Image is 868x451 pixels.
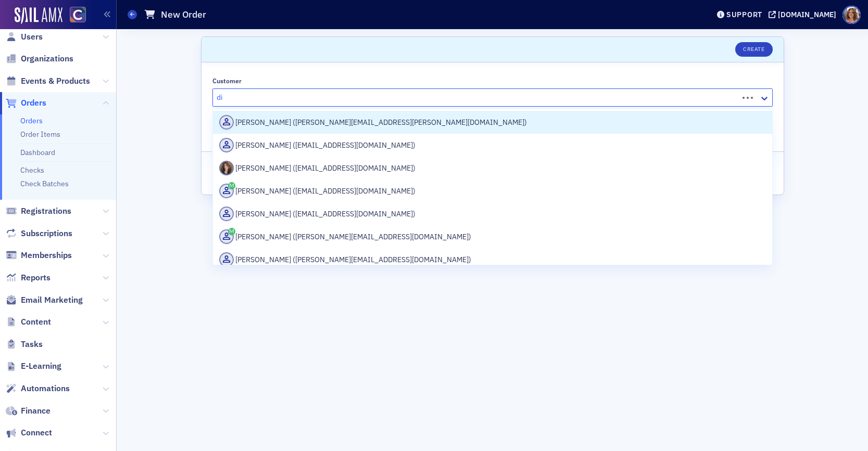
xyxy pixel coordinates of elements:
[6,31,43,43] a: Users
[726,10,762,19] div: Support
[219,229,766,244] div: [PERSON_NAME] ([PERSON_NAME][EMAIL_ADDRESS][DOMAIN_NAME])
[21,53,73,65] span: Organizations
[842,6,861,24] span: Profile
[6,427,52,439] a: Connect
[21,427,52,439] span: Connect
[769,11,840,18] button: [DOMAIN_NAME]
[6,97,46,109] a: Orders
[6,383,70,394] a: Automations
[20,130,60,139] a: Order Items
[21,360,61,372] span: E-Learning
[20,165,44,175] a: Checks
[735,42,772,57] button: Create
[219,184,766,198] div: [PERSON_NAME] ([EMAIL_ADDRESS][DOMAIN_NAME])
[6,75,90,87] a: Events & Products
[21,31,43,43] span: Users
[21,75,90,87] span: Events & Products
[20,148,55,157] a: Dashboard
[6,272,51,284] a: Reports
[21,405,51,417] span: Finance
[6,250,72,261] a: Memberships
[6,205,71,217] a: Registrations
[70,7,86,23] img: SailAMX
[62,7,86,24] a: View Homepage
[6,339,43,350] a: Tasks
[6,294,83,306] a: Email Marketing
[15,7,62,24] img: SailAMX
[21,383,70,394] span: Automations
[6,316,51,328] a: Content
[20,116,43,125] a: Orders
[6,360,61,372] a: E-Learning
[21,316,51,328] span: Content
[212,77,242,85] div: Customer
[21,250,72,261] span: Memberships
[20,179,69,188] a: Check Batches
[21,228,72,239] span: Subscriptions
[21,339,43,350] span: Tasks
[219,115,766,130] div: [PERSON_NAME] ([PERSON_NAME][EMAIL_ADDRESS][PERSON_NAME][DOMAIN_NAME])
[21,294,83,306] span: Email Marketing
[6,405,51,417] a: Finance
[6,53,73,65] a: Organizations
[21,205,71,217] span: Registrations
[219,252,766,267] div: [PERSON_NAME] ([PERSON_NAME][EMAIL_ADDRESS][DOMAIN_NAME])
[161,8,206,21] h1: New Order
[6,228,72,239] a: Subscriptions
[219,138,766,152] div: [PERSON_NAME] ([EMAIL_ADDRESS][DOMAIN_NAME])
[21,272,51,284] span: Reports
[219,207,766,221] div: [PERSON_NAME] ([EMAIL_ADDRESS][DOMAIN_NAME])
[778,10,836,19] div: [DOMAIN_NAME]
[21,97,46,109] span: Orders
[219,161,766,175] div: [PERSON_NAME] ([EMAIL_ADDRESS][DOMAIN_NAME])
